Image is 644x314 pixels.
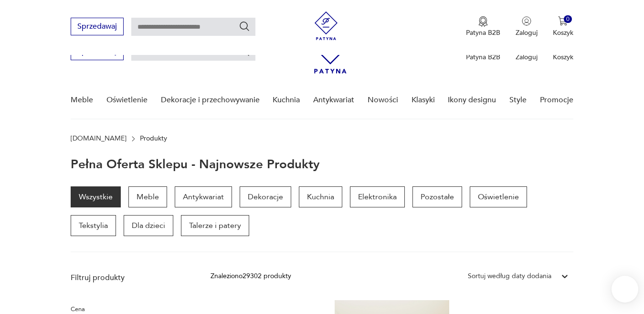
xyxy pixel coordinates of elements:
img: Patyna - sklep z meblami i dekoracjami vintage [312,11,340,40]
a: Dekoracje i przechowywanie [161,82,260,119]
a: Klasyki [412,82,435,119]
div: Znaleziono 29302 produkty [211,271,291,282]
a: Nowości [368,82,398,119]
a: Oświetlenie [106,82,148,119]
p: Zaloguj [516,53,538,62]
a: Kuchnia [273,82,300,119]
a: Kuchnia [299,186,342,207]
a: Oświetlenie [470,186,527,207]
a: Antykwariat [313,82,354,119]
h1: Pełna oferta sklepu - najnowsze produkty [71,158,320,171]
a: Talerze i patery [181,215,249,236]
a: Meble [71,82,93,119]
iframe: Smartsupp widget button [612,276,638,303]
a: Promocje [540,82,573,119]
p: Patyna B2B [466,28,500,37]
img: Ikonka użytkownika [522,16,531,26]
p: Koszyk [553,53,573,62]
div: Sortuj według daty dodania [468,271,551,282]
a: Pozostałe [412,186,462,207]
a: Style [509,82,527,119]
a: Tekstylia [71,215,116,236]
div: 0 [564,15,572,23]
button: Zaloguj [516,16,538,37]
a: [DOMAIN_NAME] [71,135,127,142]
a: Sprzedawaj [71,49,124,55]
a: Ikony designu [448,82,496,119]
p: Filtruj produkty [71,272,188,283]
button: Sprzedawaj [71,18,124,35]
a: Elektronika [350,186,405,207]
img: Ikona medalu [478,16,488,27]
a: Sprzedawaj [71,24,124,31]
a: Antykwariat [175,186,232,207]
a: Dekoracje [240,186,291,207]
p: Koszyk [553,28,573,37]
img: Ikona koszyka [558,16,568,26]
a: Wszystkie [71,186,121,207]
a: Meble [128,186,167,207]
p: Produkty [140,135,167,142]
button: Patyna B2B [466,16,500,37]
button: 0Koszyk [553,16,573,37]
button: Szukaj [239,21,250,32]
a: Dla dzieci [124,215,173,236]
p: Zaloguj [516,28,538,37]
a: Ikona medaluPatyna B2B [466,16,500,37]
p: Patyna B2B [466,53,500,62]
